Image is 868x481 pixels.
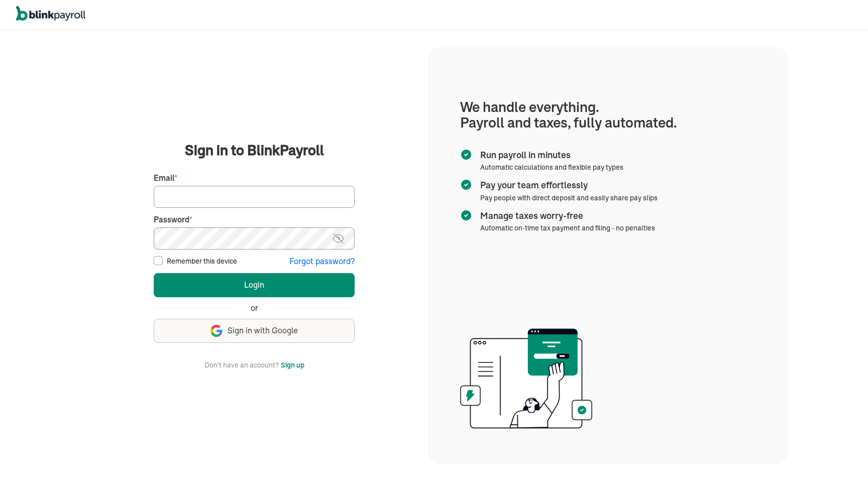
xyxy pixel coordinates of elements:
span: Run payroll in minutes [480,149,619,162]
span: Sign in to BlinkPayroll [185,140,324,160]
span: Automatic on-time tax payment and filing - no penalties [480,223,655,232]
img: illustration [460,325,592,432]
button: Sign in with Google [154,319,355,343]
span: Sign in with Google [228,325,298,336]
span: Don't have an account? [204,359,279,371]
img: checkmark [460,149,472,161]
button: Login [154,273,355,297]
span: Pay your team effortlessly [480,179,654,192]
img: logo [16,6,85,21]
img: checkmark [460,209,472,221]
input: Your email address [154,186,355,208]
img: google [210,325,223,337]
button: Sign up [281,359,304,371]
label: Email [154,172,355,184]
span: Manage taxes worry-free [480,209,651,222]
h1: We handle everything. Payroll and taxes, fully automated. [460,99,755,131]
span: or [251,302,258,314]
img: eye [332,232,345,245]
span: Automatic calculations and flexible pay types [480,163,623,172]
label: Password [154,214,355,225]
button: Forgot password? [289,256,355,267]
label: Remember this device [167,256,237,266]
span: Pay people with direct deposit and easily share pay slips [480,193,658,202]
img: checkmark [460,179,472,191]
